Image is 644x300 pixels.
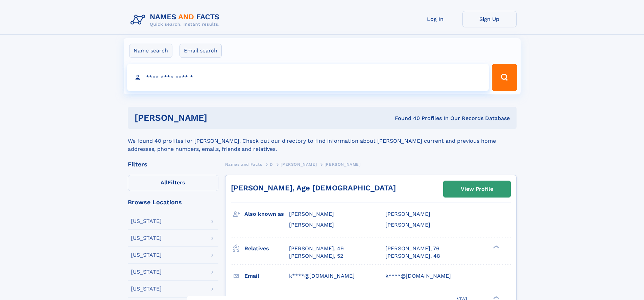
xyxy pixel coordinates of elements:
label: Name search [129,44,172,58]
img: Logo Names and Facts [128,11,225,29]
div: [US_STATE] [131,269,162,275]
span: [PERSON_NAME] [289,222,334,228]
label: Email search [180,44,222,58]
button: Search Button [492,64,517,91]
a: Sign Up [462,11,517,27]
div: [US_STATE] [131,235,162,241]
a: View Profile [444,181,510,197]
div: [US_STATE] [131,252,162,258]
a: [PERSON_NAME], 48 [385,252,440,260]
a: [PERSON_NAME], 76 [385,245,439,252]
a: D [270,160,273,168]
a: [PERSON_NAME], Age [DEMOGRAPHIC_DATA] [231,184,396,192]
div: Filters [128,161,218,167]
div: [US_STATE] [131,218,162,224]
div: Found 40 Profiles In Our Records Database [301,115,510,122]
span: [PERSON_NAME] [325,162,361,167]
a: Log In [408,11,462,27]
div: ❯ [492,245,500,249]
div: [US_STATE] [131,286,162,292]
span: [PERSON_NAME] [385,222,430,228]
div: ❯ [492,295,500,300]
a: [PERSON_NAME] [281,160,317,168]
div: Browse Locations [128,199,218,205]
a: [PERSON_NAME], 49 [289,245,344,252]
span: [PERSON_NAME] [385,211,430,217]
span: [PERSON_NAME] [281,162,317,167]
div: View Profile [461,181,493,197]
a: Names and Facts [225,160,262,168]
h3: Email [244,270,289,282]
span: D [270,162,273,167]
h3: Relatives [244,243,289,254]
span: All [161,179,168,186]
span: [PERSON_NAME] [289,211,334,217]
input: search input [127,64,489,91]
label: Filters [128,175,218,191]
h1: [PERSON_NAME] [135,114,301,122]
a: [PERSON_NAME], 52 [289,252,343,260]
div: We found 40 profiles for [PERSON_NAME]. Check out our directory to find information about [PERSON... [128,129,517,153]
h3: Also known as [244,208,289,220]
